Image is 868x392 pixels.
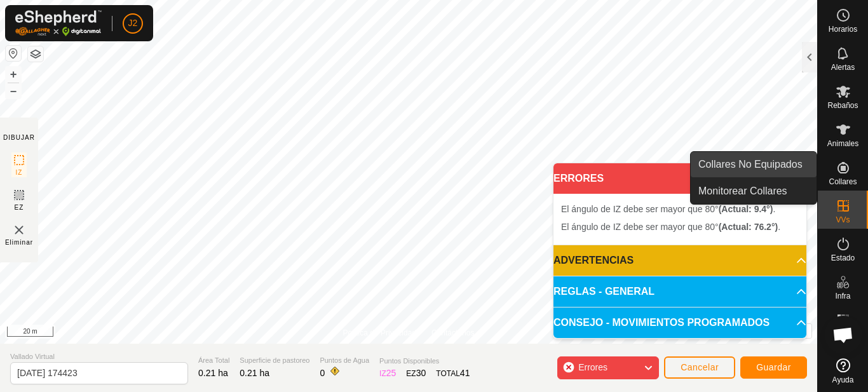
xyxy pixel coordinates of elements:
[553,163,806,194] p-accordion-header: ERRORES
[719,204,773,214] b: (Actual: 9.4°)
[835,292,850,300] span: Infra
[553,276,806,307] p-accordion-header: REGLAS - GENERAL
[3,133,35,142] div: DIBUJAR
[198,355,229,366] span: Área Total
[664,356,735,379] button: Cancelar
[198,368,228,378] span: 0.21 ha
[756,362,791,372] span: Guardar
[460,368,470,378] span: 41
[553,194,806,245] p-accordion-content: ERRORES
[240,355,309,366] span: Superficie de pastoreo
[11,222,27,238] img: VV
[406,367,426,380] div: EZ
[821,330,865,346] span: Mapa de Calor
[698,184,787,199] span: Monitorear Collares
[818,353,868,389] a: Ayuda
[28,46,43,62] button: Capas del Mapa
[836,216,850,224] span: VVs
[681,362,719,372] span: Cancelar
[416,368,426,378] span: 30
[553,315,770,330] span: CONSEJO - MOVIMIENTOS PROGRAMADOS
[553,171,604,186] span: ERRORES
[698,157,803,172] span: Collares No Equipados
[240,368,269,378] span: 0.21 ha
[553,253,634,268] span: ADVERTENCIAS
[824,316,862,354] div: Chat abierto
[386,368,397,378] span: 25
[6,46,21,61] button: Restablecer Mapa
[829,178,857,186] span: Collares
[15,203,24,212] span: EZ
[128,17,138,30] span: J2
[379,356,470,367] span: Puntos Disponibles
[10,351,188,362] span: Vallado Virtual
[827,140,858,147] span: Animales
[831,64,855,71] span: Alertas
[431,327,474,339] a: Contáctenos
[831,254,855,262] span: Estado
[379,367,396,380] div: IZ
[6,67,21,82] button: +
[561,222,780,232] span: El ángulo de IZ debe ser mayor que 80° .
[15,10,102,36] img: Logo Gallagher
[829,25,857,33] span: Horarios
[553,245,806,276] p-accordion-header: ADVERTENCIAS
[6,83,21,98] button: –
[320,368,325,378] span: 0
[436,367,470,380] div: TOTAL
[691,152,817,177] a: Collares No Equipados
[320,355,369,366] span: Puntos de Agua
[343,327,416,339] a: Política de Privacidad
[691,179,817,204] a: Monitorear Collares
[578,362,607,372] span: Errores
[719,222,778,232] b: (Actual: 76.2°)
[832,376,854,384] span: Ayuda
[16,168,23,177] span: IZ
[740,356,807,379] button: Guardar
[827,102,858,109] span: Rebaños
[553,284,654,299] span: REGLAS - GENERAL
[561,204,775,214] span: El ángulo de IZ debe ser mayor que 80° .
[5,238,33,247] span: Eliminar
[553,308,806,338] p-accordion-header: CONSEJO - MOVIMIENTOS PROGRAMADOS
